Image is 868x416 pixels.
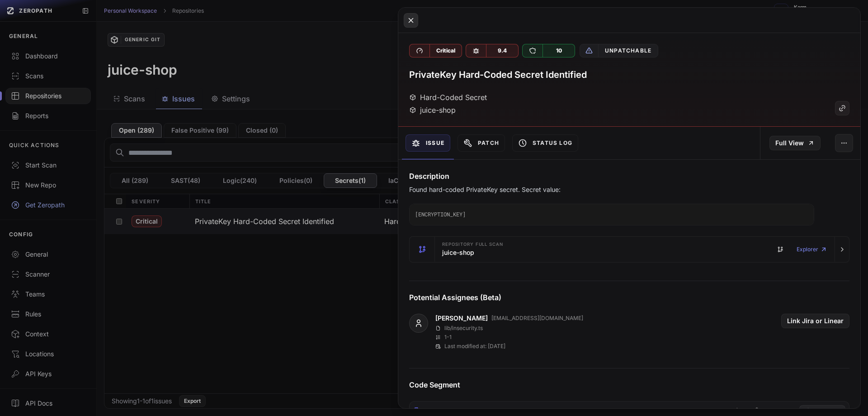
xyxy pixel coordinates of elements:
h4: Description [409,171,849,182]
code: [ENCRYPTION_KEY] [410,204,814,225]
h3: juice-shop [442,248,474,257]
p: Found hard-coded PrivateKey secret. Secret value: [409,185,814,194]
p: [EMAIL_ADDRESS][DOMAIN_NAME] [491,315,583,322]
a: Full View [769,136,821,150]
p: Last modified at: [DATE] [444,343,505,350]
span: Repository Full scan [442,242,503,247]
h4: Potential Assignees (Beta) [409,292,849,303]
button: Link Jira or Linear [781,314,849,328]
h4: Code Segment [409,379,849,390]
a: Explorer [797,240,827,258]
span: 1 [744,405,746,416]
button: Patch [458,134,505,152]
button: Repository Full scan juice-shop Explorer [410,237,849,262]
a: [PERSON_NAME] [435,314,488,323]
button: Status Log [512,134,578,152]
p: lib/insecurity.ts [444,325,483,332]
a: View code [799,405,845,416]
p: 1 - 1 [444,334,452,341]
span: TypeScript [764,407,792,414]
div: juice-shop [409,105,456,115]
div: insecurity.ts [413,407,455,414]
button: Issue [406,134,450,152]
